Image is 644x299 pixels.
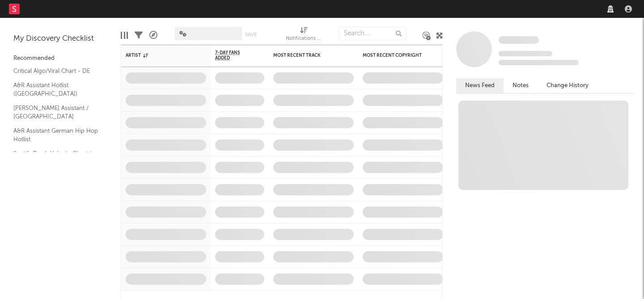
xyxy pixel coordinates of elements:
div: Notifications (Artist) [286,34,322,44]
a: Some Artist [499,36,539,45]
div: Filters [135,22,143,48]
button: Save [245,32,257,37]
a: Spotify Track Velocity Chart / DE [13,149,98,167]
span: Some Artist [499,36,539,44]
button: News Feed [456,78,504,93]
input: Search... [339,27,406,40]
a: [PERSON_NAME] Assistant / [GEOGRAPHIC_DATA] [13,103,98,122]
button: Change History [538,78,597,93]
div: Notifications (Artist) [286,22,322,48]
button: Notes [504,78,538,93]
div: Edit Columns [121,22,128,48]
span: 7-Day Fans Added [215,50,251,61]
span: Tracking Since: [DATE] [499,51,552,56]
div: Most Recent Copyright [363,53,430,58]
span: 0 fans last week [499,60,579,65]
a: Critical Algo/Viral Chart - DE [13,66,98,76]
div: A&R Pipeline [149,22,157,48]
div: Artist [126,53,193,58]
div: Recommended [13,53,107,64]
a: A&R Assistant German Hip Hop Hotlist [13,126,98,144]
a: A&R Assistant Hotlist ([GEOGRAPHIC_DATA]) [13,80,98,99]
div: My Discovery Checklist [13,34,107,44]
div: Most Recent Track [273,53,340,58]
